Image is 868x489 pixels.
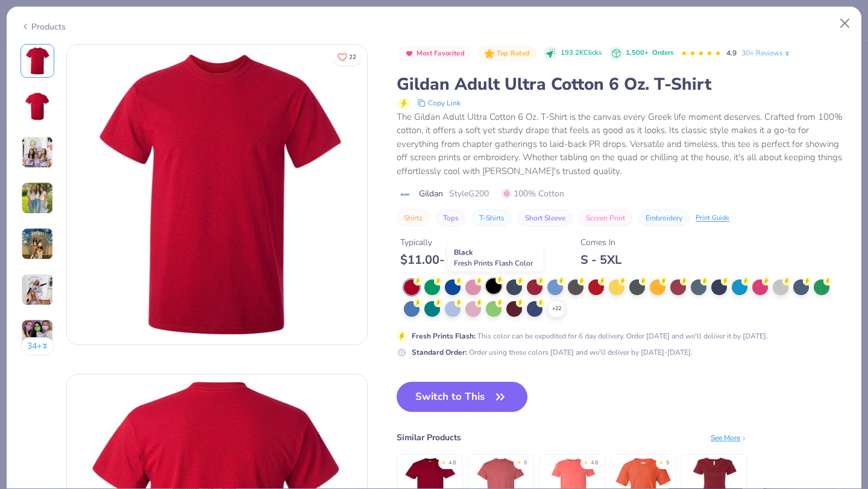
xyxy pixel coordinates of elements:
[580,236,621,249] div: Comes In
[20,337,55,355] button: 34+
[659,459,664,464] div: ★
[67,45,367,344] img: Front
[652,48,673,57] span: Orders
[834,12,857,35] button: Close
[419,187,443,200] span: Gildan
[666,459,669,467] div: 5
[21,182,54,214] img: User generated content
[580,252,621,267] div: S - 5XL
[400,252,499,267] div: $ 11.00 - $ 19.00
[454,258,533,268] span: Fresh Prints Flash Color
[398,46,471,61] button: Badge Button
[447,244,543,272] div: Black
[449,187,489,200] span: Style G200
[21,136,54,169] img: User generated content
[711,432,747,443] div: See More
[412,347,467,357] strong: Standard Order :
[696,213,729,223] div: Print Guide
[502,187,564,200] span: 100% Cotton
[332,48,362,66] button: Like
[517,459,521,464] div: ★
[397,382,527,412] button: Switch to This
[478,46,536,61] button: Badge Button
[441,459,446,464] div: ★
[726,48,737,58] span: 4.9
[518,210,573,226] button: Short Sleeve
[397,190,413,199] img: brand logo
[23,46,52,75] img: Front
[561,48,602,58] span: 193.2K Clicks
[412,347,693,358] div: Order using these colors [DATE] and we'll deliver by [DATE]-[DATE].
[436,210,466,226] button: Tops
[397,431,461,444] div: Similar Products
[21,273,54,306] img: User generated content
[524,459,527,467] div: 5
[397,210,430,226] button: Shirts
[417,50,465,57] span: Most Favorited
[21,228,54,260] img: User generated content
[497,50,530,57] span: Top Rated
[23,92,52,121] img: Back
[472,210,512,226] button: T-Shirts
[412,331,768,341] div: This color can be expedited for 6 day delivery. Order [DATE] and we'll deliver it by [DATE].
[400,236,499,249] div: Typically
[397,73,848,96] div: Gildan Adult Ultra Cotton 6 Oz. T-Shirt
[21,319,54,352] img: User generated content
[412,331,476,341] strong: Fresh Prints Flash :
[638,210,690,226] button: Embroidery
[349,54,356,60] span: 22
[741,48,791,58] a: 30+ Reviews
[552,305,561,313] span: + 22
[583,459,588,464] div: ★
[20,20,66,33] div: Products
[579,210,632,226] button: Screen Print
[681,44,722,63] div: 4.9 Stars
[485,49,494,58] img: Top Rated sort
[397,110,848,178] div: The Gildan Adult Ultra Cotton 6 Oz. T-Shirt is the canvas every Greek life moment deserves. Craft...
[448,459,456,467] div: 4.8
[414,96,464,110] button: copy to clipboard
[591,459,598,467] div: 4.8
[626,48,673,58] div: 1,500+
[404,49,414,58] img: Most Favorited sort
